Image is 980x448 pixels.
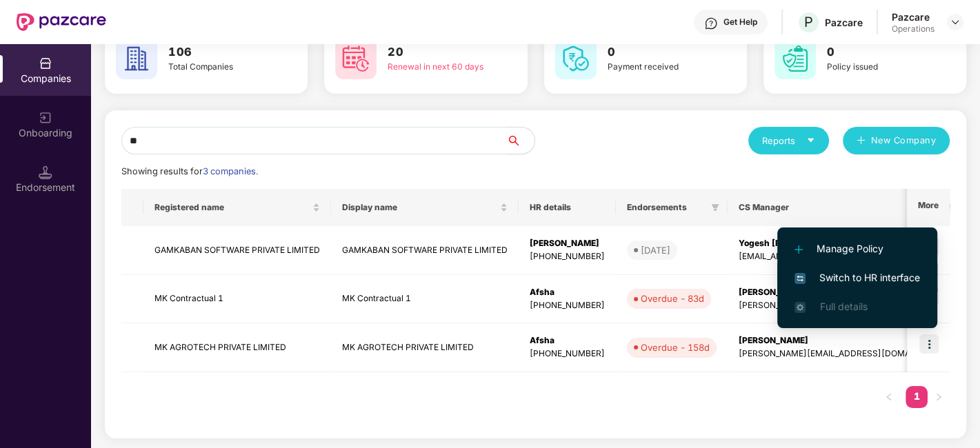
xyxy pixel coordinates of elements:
[928,386,950,408] button: right
[203,166,258,176] span: 3 companies.
[116,38,157,79] img: svg+xml;base64,PHN2ZyB4bWxucz0iaHR0cDovL3d3dy53My5vcmcvMjAwMC9zdmciIHdpZHRoPSI2MCIgaGVpZ2h0PSI2MC...
[711,203,719,212] span: filter
[892,10,934,23] div: Pazcare
[843,127,950,154] button: plusNew Company
[530,347,605,360] div: [PHONE_NUMBER]
[794,302,806,313] img: svg+xml;base64,PHN2ZyB4bWxucz0iaHR0cDovL3d3dy53My5vcmcvMjAwMC9zdmciIHdpZHRoPSIxNi4zNjMiIGhlaWdodD...
[331,275,519,324] td: MK Contractual 1
[39,111,52,125] img: svg+xml;base64,PHN2ZyB3aWR0aD0iMjAiIGhlaWdodD0iMjAiIHZpZXdCb3g9IjAgMCAyMCAyMCIgZmlsbD0ibm9uZSIgeG...
[342,202,497,213] span: Display name
[794,241,920,256] span: Manage Policy
[739,250,950,263] div: [EMAIL_ADDRESS][PERSON_NAME][DOMAIN_NAME]
[762,134,815,147] div: Reports
[530,299,605,312] div: [PHONE_NUMBER]
[885,393,893,401] span: left
[627,202,706,213] span: Endorsements
[331,189,519,226] th: Display name
[723,17,757,28] div: Get Help
[530,286,605,299] div: Afsha
[641,340,710,354] div: Overdue - 158d
[154,202,310,213] span: Registered name
[530,250,605,263] div: [PHONE_NUMBER]
[143,226,331,275] td: GAMKABAN SOFTWARE PRIVATE LIMITED
[17,13,106,31] img: New Pazcare Logo
[331,226,519,275] td: GAMKABAN SOFTWARE PRIVATE LIMITED
[708,199,722,216] span: filter
[143,323,331,372] td: MK AGROTECH PRIVATE LIMITED
[121,166,258,176] span: Showing results for
[739,237,950,250] div: Yogesh [PERSON_NAME]
[739,286,950,299] div: [PERSON_NAME]
[143,275,331,324] td: MK Contractual 1
[871,134,937,147] span: New Company
[530,237,605,250] div: [PERSON_NAME]
[506,127,535,154] button: search
[827,61,928,74] div: Policy issued
[857,136,866,147] span: plus
[39,165,52,179] img: svg+xml;base64,PHN2ZyB3aWR0aD0iMTQuNSIgaGVpZ2h0PSIxNC41IiB2aWV3Qm94PSIwIDAgMTYgMTYiIGZpbGw9Im5vbm...
[739,347,950,360] div: [PERSON_NAME][EMAIL_ADDRESS][DOMAIN_NAME]
[819,301,867,312] span: Full details
[934,393,943,401] span: right
[906,386,928,407] a: 1
[806,136,815,145] span: caret-down
[608,61,708,74] div: Payment received
[739,299,950,312] div: [PERSON_NAME][EMAIL_ADDRESS][DOMAIN_NAME]
[825,16,863,29] div: Pazcare
[906,386,928,408] li: 1
[804,14,813,30] span: P
[641,292,704,305] div: Overdue - 83d
[39,57,52,70] img: svg+xml;base64,PHN2ZyBpZD0iQ29tcGFuaWVzIiB4bWxucz0iaHR0cDovL3d3dy53My5vcmcvMjAwMC9zdmciIHdpZHRoPS...
[530,334,605,347] div: Afsha
[878,386,900,408] button: left
[928,386,950,408] li: Next Page
[506,135,534,146] span: search
[794,245,803,254] img: svg+xml;base64,PHN2ZyB4bWxucz0iaHR0cDovL3d3dy53My5vcmcvMjAwMC9zdmciIHdpZHRoPSIxMi4yMDEiIGhlaWdodD...
[919,334,939,354] img: icon
[907,189,950,226] th: More
[704,17,718,30] img: svg+xml;base64,PHN2ZyBpZD0iSGVscC0zMngzMiIgeG1sbnM9Imh0dHA6Ly93d3cudzMub3JnLzIwMDAvc3ZnIiB3aWR0aD...
[641,243,670,257] div: [DATE]
[774,38,816,79] img: svg+xml;base64,PHN2ZyB4bWxucz0iaHR0cDovL3d3dy53My5vcmcvMjAwMC9zdmciIHdpZHRoPSI2MCIgaGVpZ2h0PSI2MC...
[555,38,597,79] img: svg+xml;base64,PHN2ZyB4bWxucz0iaHR0cDovL3d3dy53My5vcmcvMjAwMC9zdmciIHdpZHRoPSI2MCIgaGVpZ2h0PSI2MC...
[168,61,269,74] div: Total Companies
[519,189,616,226] th: HR details
[388,43,488,61] h3: 20
[794,270,920,285] span: Switch to HR interface
[794,273,806,284] img: svg+xml;base64,PHN2ZyB4bWxucz0iaHR0cDovL3d3dy53My5vcmcvMjAwMC9zdmciIHdpZHRoPSIxNiIgaGVpZ2h0PSIxNi...
[388,61,488,74] div: Renewal in next 60 days
[827,43,928,61] h3: 0
[878,386,900,408] li: Previous Page
[608,43,708,61] h3: 0
[335,38,377,79] img: svg+xml;base64,PHN2ZyB4bWxucz0iaHR0cDovL3d3dy53My5vcmcvMjAwMC9zdmciIHdpZHRoPSI2MCIgaGVpZ2h0PSI2MC...
[739,202,939,213] span: CS Manager
[739,334,950,347] div: [PERSON_NAME]
[331,323,519,372] td: MK AGROTECH PRIVATE LIMITED
[143,189,331,226] th: Registered name
[950,17,961,28] img: svg+xml;base64,PHN2ZyBpZD0iRHJvcGRvd24tMzJ4MzIiIHhtbG5zPSJodHRwOi8vd3d3LnczLm9yZy8yMDAwL3N2ZyIgd2...
[168,43,269,61] h3: 106
[892,23,934,34] div: Operations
